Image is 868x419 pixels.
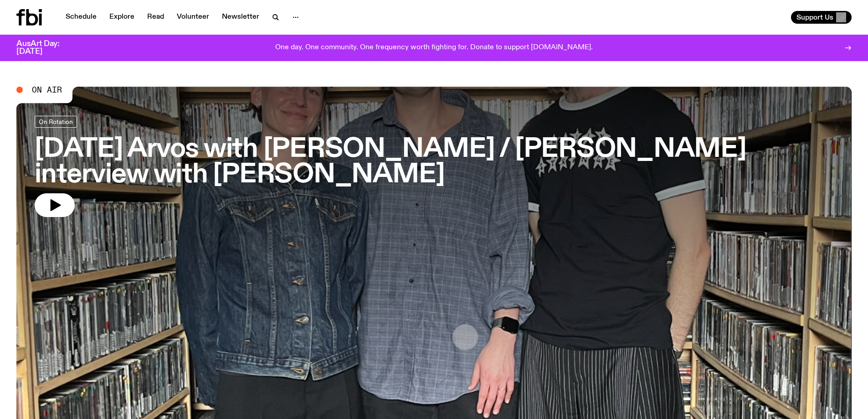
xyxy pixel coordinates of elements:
[796,13,833,21] span: Support Us
[171,11,215,24] a: Volunteer
[32,86,62,94] span: On Air
[35,116,77,128] a: On Rotation
[791,11,852,24] button: Support Us
[16,40,75,56] h3: AusArt Day: [DATE]
[60,11,102,24] a: Schedule
[216,11,265,24] a: Newsletter
[39,118,73,125] span: On Rotation
[142,11,169,24] a: Read
[35,116,833,217] a: [DATE] Arvos with [PERSON_NAME] / [PERSON_NAME] interview with [PERSON_NAME]
[275,44,593,52] p: One day. One community. One frequency worth fighting for. Donate to support [DOMAIN_NAME].
[35,137,833,188] h3: [DATE] Arvos with [PERSON_NAME] / [PERSON_NAME] interview with [PERSON_NAME]
[104,11,140,24] a: Explore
